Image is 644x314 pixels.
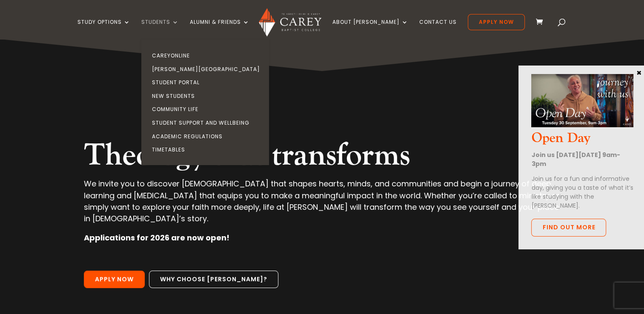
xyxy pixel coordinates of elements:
[531,174,633,210] p: Join us for a fun and informative day, giving you a taste of what it’s like studying with the [PE...
[149,271,278,288] a: Why choose [PERSON_NAME]?
[419,19,457,39] a: Contact Us
[531,74,633,128] img: Open Day Oct 2025
[259,8,321,37] img: Carey Baptist College
[77,19,130,39] a: Study Options
[143,76,271,89] a: Student Portal
[143,143,271,157] a: Timetables
[332,19,408,39] a: About [PERSON_NAME]
[531,120,633,130] a: Open Day Oct 2025
[143,103,271,116] a: Community Life
[84,178,560,232] p: We invite you to discover [DEMOGRAPHIC_DATA] that shapes hearts, minds, and communities and begin...
[531,219,606,237] a: Find out more
[143,49,271,63] a: CareyOnline
[143,130,271,143] a: Academic Regulations
[143,63,271,76] a: [PERSON_NAME][GEOGRAPHIC_DATA]
[143,116,271,130] a: Student Support and Wellbeing
[635,69,643,76] button: Close
[531,130,633,151] h3: Open Day
[531,151,620,168] strong: Join us [DATE][DATE] 9am-3pm
[84,137,560,178] h2: Theology that transforms
[141,19,179,39] a: Students
[84,271,145,288] a: Apply Now
[84,232,229,243] strong: Applications for 2026 are now open!
[143,89,271,103] a: New Students
[468,14,525,30] a: Apply Now
[190,19,249,39] a: Alumni & Friends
